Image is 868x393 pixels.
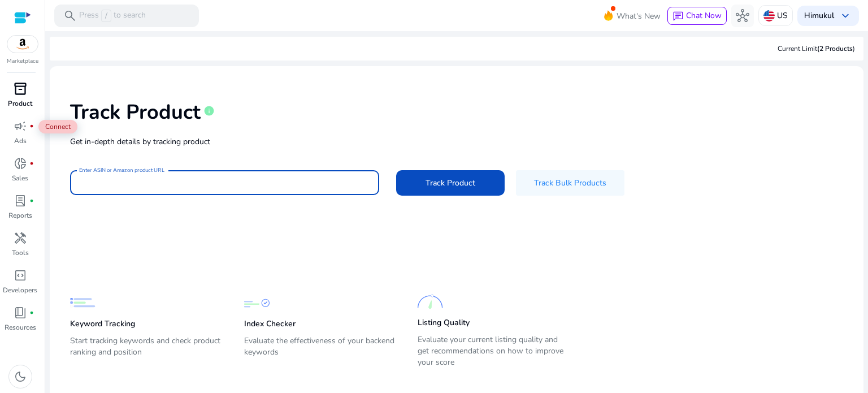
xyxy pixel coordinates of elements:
[14,136,27,146] p: Ads
[14,306,27,319] span: book_4
[244,335,396,367] p: Evaluate the effectiveness of your backend keywords
[763,10,775,21] img: us.svg
[672,11,684,22] span: chat
[12,173,28,183] p: Sales
[667,7,727,25] button: chatChat Now
[14,157,27,170] span: donut_small
[29,124,34,128] span: fiber_manual_record
[14,269,27,282] span: code_blocks
[736,9,749,23] span: hub
[8,98,32,109] p: Product
[817,44,853,53] span: (2 Products
[14,119,27,133] span: campaign
[244,318,296,330] p: Index Checker
[8,210,32,221] p: Reports
[29,310,34,315] span: fiber_manual_record
[79,10,146,22] p: Press to search
[617,6,661,26] span: What's New
[418,289,443,314] img: Listing Quality
[7,36,38,53] img: amazon.svg
[7,57,38,66] p: Marketplace
[804,12,834,20] p: Hi
[426,177,475,189] span: Track Product
[418,317,470,329] p: Listing Quality
[12,248,29,258] p: Tools
[203,105,215,116] span: info
[63,9,77,23] span: search
[244,290,270,316] img: Index Checker
[70,335,222,367] p: Start tracking keywords and check product ranking and position
[396,170,505,196] button: Track Product
[29,161,34,166] span: fiber_manual_record
[812,10,834,21] b: mukul
[29,198,34,203] span: fiber_manual_record
[79,166,164,174] mat-label: Enter ASIN or Amazon product URL
[778,44,855,54] div: Current Limit )
[70,318,135,330] p: Keyword Tracking
[418,334,569,368] p: Evaluate your current listing quality and get recommendations on how to improve your score
[534,177,606,189] span: Track Bulk Products
[686,10,722,21] span: Chat Now
[14,194,27,208] span: lab_profile
[777,6,788,25] p: US
[731,5,754,27] button: hub
[70,100,201,124] h1: Track Product
[516,170,624,196] button: Track Bulk Products
[101,10,111,22] span: /
[5,322,36,332] p: Resources
[70,290,96,316] img: Keyword Tracking
[3,285,37,295] p: Developers
[14,370,27,383] span: dark_mode
[70,136,843,148] p: Get in-depth details by tracking product
[839,9,852,23] span: keyboard_arrow_down
[14,231,27,245] span: handyman
[14,82,27,96] span: inventory_2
